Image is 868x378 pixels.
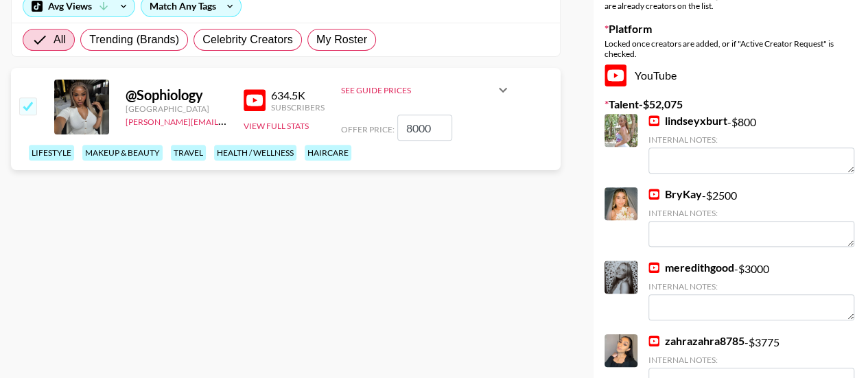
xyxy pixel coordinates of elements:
div: See Guide Prices [341,85,495,95]
img: YouTube [648,189,659,200]
a: [PERSON_NAME][EMAIL_ADDRESS][DOMAIN_NAME] [126,114,329,127]
label: Platform [605,22,857,36]
div: haircare [305,145,351,161]
span: All [54,32,66,48]
input: 8,000 [397,115,452,141]
div: [GEOGRAPHIC_DATA] [126,104,227,114]
div: Internal Notes: [648,208,854,218]
span: Celebrity Creators [202,32,293,48]
img: YouTube [648,115,659,126]
a: BryKay [648,187,702,201]
span: Offer Price: [341,124,395,134]
img: YouTube [244,89,266,111]
label: Talent - $ 52,075 [605,97,857,111]
span: My Roster [316,32,367,48]
div: Internal Notes: [648,281,854,292]
div: - $ 3000 [648,261,854,320]
div: - $ 2500 [648,187,854,247]
div: health / wellness [214,145,296,161]
img: YouTube [605,64,626,86]
button: View Full Stats [244,121,309,131]
img: YouTube [648,262,659,273]
div: YouTube [605,64,857,86]
div: travel [171,145,206,161]
div: - $ 800 [648,114,854,174]
span: Trending (Brands) [89,32,179,48]
img: YouTube [648,335,659,346]
div: 634.5K [271,88,325,102]
div: Subscribers [271,102,325,113]
a: lindseyxburt [648,114,727,128]
a: zahrazahra8785 [648,334,744,348]
div: Internal Notes: [648,355,854,365]
div: Locked once creators are added, or if "Active Creator Request" is checked. [605,38,857,59]
div: See Guide Prices [341,73,511,106]
div: Internal Notes: [648,134,854,145]
div: @ Sophiology [126,86,227,104]
div: makeup & beauty [82,145,163,161]
a: meredithgood [648,261,734,274]
div: lifestyle [29,145,74,161]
